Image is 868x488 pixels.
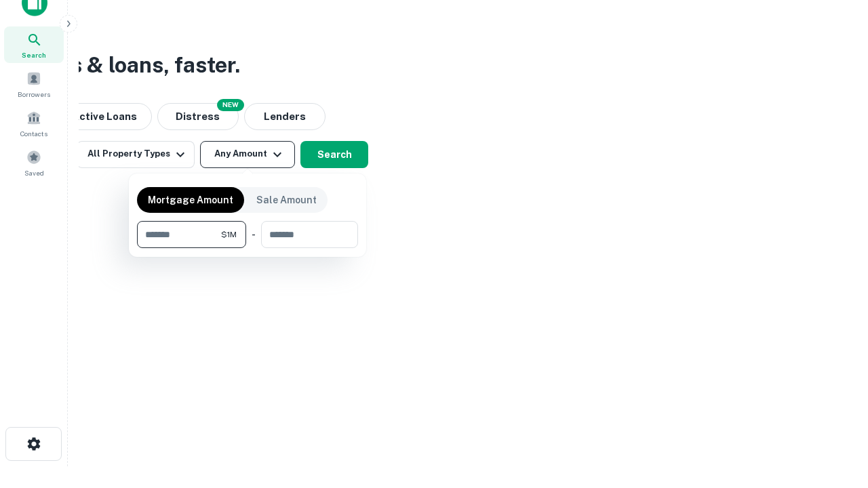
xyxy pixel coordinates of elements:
[252,221,256,248] div: -
[800,380,868,445] iframe: Chat Widget
[148,192,233,207] p: Mortgage Amount
[221,228,237,241] span: $1M
[256,192,317,207] p: Sale Amount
